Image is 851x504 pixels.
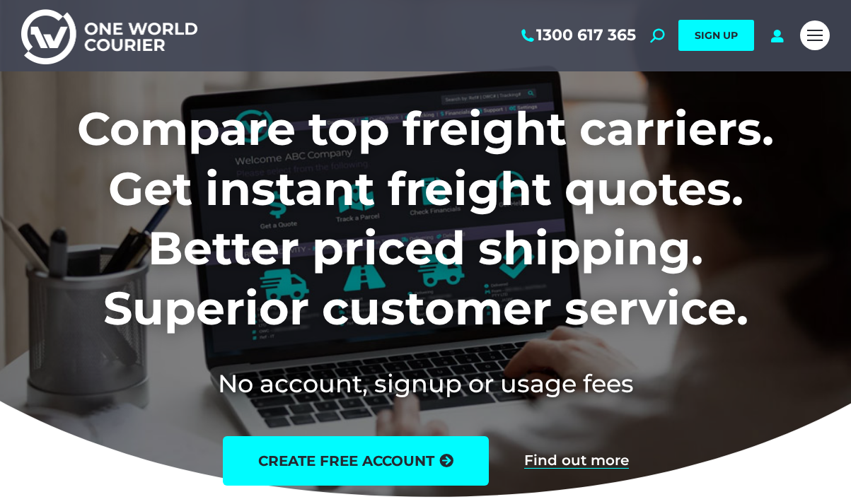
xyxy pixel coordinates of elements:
img: One World Courier [21,7,197,64]
a: Find out more [524,453,629,469]
span: SIGN UP [695,29,738,42]
a: create free account [223,436,489,486]
a: SIGN UP [678,20,754,51]
h2: No account, signup or usage fees [21,366,830,401]
a: Mobile menu icon [800,20,830,50]
h1: Compare top freight carriers. Get instant freight quotes. Better priced shipping. Superior custom... [21,99,830,338]
a: 1300 617 365 [519,26,636,45]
